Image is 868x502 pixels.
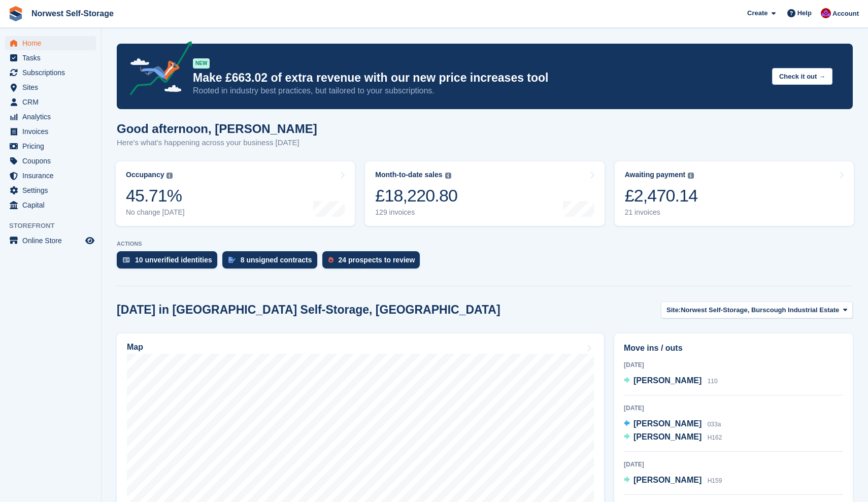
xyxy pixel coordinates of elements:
div: Awaiting payment [625,171,686,179]
a: [PERSON_NAME] H159 [624,474,722,487]
div: 129 invoices [375,208,457,217]
a: menu [5,233,96,248]
span: Insurance [22,169,83,183]
img: price-adjustments-announcement-icon-8257ccfd72463d97f412b2fc003d46551f7dbcb40ab6d574587a9cd5c0d94... [121,41,192,99]
a: menu [5,124,96,139]
span: Site: [666,305,681,315]
a: 10 unverified identities [117,251,222,274]
div: 21 invoices [625,208,698,217]
a: menu [5,198,96,212]
h2: [DATE] in [GEOGRAPHIC_DATA] Self-Storage, [GEOGRAPHIC_DATA] [117,303,500,317]
span: CRM [22,95,83,109]
span: Coupons [22,154,83,168]
span: [PERSON_NAME] [633,432,702,441]
span: 033a [708,421,721,428]
div: £18,220.80 [375,185,457,206]
a: menu [5,110,96,124]
span: Capital [22,198,83,212]
span: H162 [708,434,722,441]
a: menu [5,36,96,50]
a: Preview store [84,235,96,247]
img: stora-icon-8386f47178a22dfd0bd8f6a31ec36ba5ce8667c1dd55bd0f319d3a0aa187defe.svg [8,6,23,21]
a: 24 prospects to review [322,251,425,274]
span: Account [832,9,859,19]
img: prospect-51fa495bee0391a8d652442698ab0144808aea92771e9ea1ae160a38d050c398.svg [328,257,333,263]
a: menu [5,154,96,168]
div: £2,470.14 [625,185,698,206]
a: menu [5,183,96,197]
div: No change [DATE] [126,208,185,217]
img: Daniel Grensinger [821,8,831,18]
span: 110 [708,378,718,385]
a: [PERSON_NAME] H162 [624,431,722,444]
span: Storefront [9,221,101,231]
span: H159 [708,477,722,484]
a: Norwest Self-Storage [27,5,118,22]
span: Sites [22,80,83,94]
img: verify_identity-adf6edd0f0f0b5bbfe63781bf79b02c33cf7c696d77639b501bdc392416b5a36.svg [123,257,130,263]
span: Subscriptions [22,65,83,80]
a: menu [5,80,96,94]
span: Online Store [22,233,83,248]
span: Settings [22,183,83,197]
a: 8 unsigned contracts [222,251,322,274]
div: 45.71% [126,185,185,206]
img: icon-info-grey-7440780725fd019a000dd9b08b2336e03edf1995a4989e88bcd33f0948082b44.svg [688,173,694,179]
a: Occupancy 45.71% No change [DATE] [116,161,355,226]
p: ACTIONS [117,241,853,247]
a: menu [5,65,96,80]
div: Month-to-date sales [375,171,442,179]
a: Month-to-date sales £18,220.80 129 invoices [365,161,604,226]
button: Check it out → [772,68,832,85]
div: [DATE] [624,460,843,469]
span: [PERSON_NAME] [633,376,702,385]
a: [PERSON_NAME] 033a [624,418,721,431]
h2: Map [127,343,143,352]
h1: Good afternoon, [PERSON_NAME] [117,122,317,136]
a: menu [5,139,96,153]
a: menu [5,95,96,109]
span: Invoices [22,124,83,139]
span: Home [22,36,83,50]
p: Make £663.02 of extra revenue with our new price increases tool [193,71,764,85]
span: Help [797,8,812,18]
a: menu [5,169,96,183]
a: Awaiting payment £2,470.14 21 invoices [615,161,854,226]
span: Analytics [22,110,83,124]
p: Rooted in industry best practices, but tailored to your subscriptions. [193,85,764,96]
div: 24 prospects to review [339,256,415,264]
div: [DATE] [624,404,843,413]
button: Site: Norwest Self-Storage, Burscough Industrial Estate [661,302,853,318]
a: [PERSON_NAME] 110 [624,375,718,388]
span: [PERSON_NAME] [633,419,702,428]
div: NEW [193,58,210,69]
div: [DATE] [624,360,843,370]
img: icon-info-grey-7440780725fd019a000dd9b08b2336e03edf1995a4989e88bcd33f0948082b44.svg [166,173,173,179]
span: Norwest Self-Storage, Burscough Industrial Estate [681,305,839,315]
div: Occupancy [126,171,164,179]
a: menu [5,51,96,65]
img: contract_signature_icon-13c848040528278c33f63329250d36e43548de30e8caae1d1a13099fd9432cc5.svg [228,257,236,263]
h2: Move ins / outs [624,342,843,354]
img: icon-info-grey-7440780725fd019a000dd9b08b2336e03edf1995a4989e88bcd33f0948082b44.svg [445,173,451,179]
span: Create [747,8,767,18]
span: [PERSON_NAME] [633,476,702,484]
div: 10 unverified identities [135,256,212,264]
div: 8 unsigned contracts [241,256,312,264]
span: Tasks [22,51,83,65]
span: Pricing [22,139,83,153]
p: Here's what's happening across your business [DATE] [117,137,317,149]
